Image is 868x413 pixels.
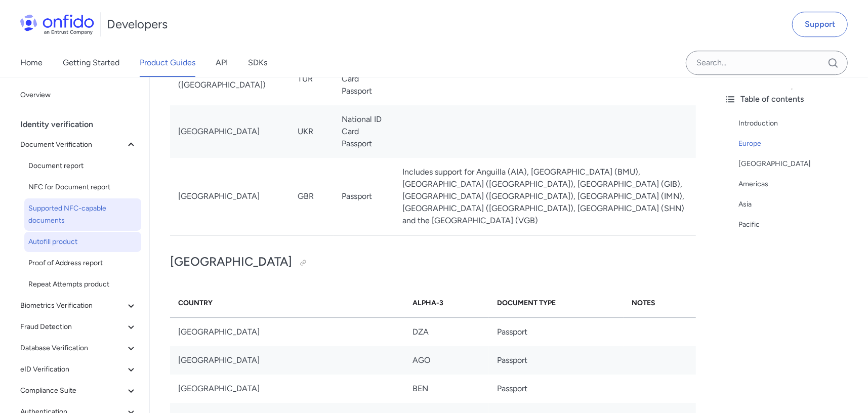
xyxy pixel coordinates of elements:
h1: Developers [107,16,168,32]
td: AGO [404,346,489,375]
a: Home [20,49,43,77]
td: GBR [290,158,334,235]
input: Onfido search input field [686,51,848,75]
a: Americas [738,178,860,190]
div: Table of contents [724,93,860,105]
td: Includes support for Anguilla (AIA), [GEOGRAPHIC_DATA] (BMU), [GEOGRAPHIC_DATA] ([GEOGRAPHIC_DATA... [394,158,696,235]
button: Fraud Detection [16,317,141,337]
td: TUR [290,53,334,105]
img: Onfido Logo [20,14,94,34]
a: Europe [738,138,860,150]
a: Supported NFC-capable documents [24,198,141,231]
td: National ID Card Passport [334,53,394,105]
span: NFC for Document report [28,181,137,193]
td: Passport [489,375,624,403]
a: [GEOGRAPHIC_DATA] [738,158,860,170]
a: Introduction [738,117,860,130]
a: Overview [16,85,141,105]
td: [GEOGRAPHIC_DATA] [170,375,404,403]
td: UKR [290,105,334,158]
span: Compliance Suite [20,385,125,397]
button: Biometrics Verification [16,296,141,316]
button: eID Verification [16,359,141,380]
button: Document Verification [16,135,141,155]
a: Getting Started [63,49,119,77]
a: Document report [24,156,141,176]
strong: Notes [632,299,656,307]
td: [GEOGRAPHIC_DATA] [170,105,290,158]
span: eID Verification [20,363,125,376]
td: Passport [489,346,624,375]
button: Compliance Suite [16,381,141,401]
a: Autofill product [24,232,141,252]
span: Document report [28,160,137,172]
a: API [216,49,228,77]
span: Database Verification [20,342,125,354]
a: Pacific [738,219,860,231]
td: Passport [334,158,394,235]
a: Product Guides [140,49,195,77]
td: DZA [404,317,489,346]
td: BEN [404,375,489,403]
td: [GEOGRAPHIC_DATA] [170,346,404,375]
span: Fraud Detection [20,321,125,333]
span: Supported NFC-capable documents [28,202,137,227]
span: Proof of Address report [28,257,137,269]
span: Repeat Attempts product [28,278,137,291]
span: Overview [20,89,137,101]
td: [GEOGRAPHIC_DATA] [170,317,404,346]
a: Proof of Address report [24,253,141,273]
td: [GEOGRAPHIC_DATA] [170,158,290,235]
strong: Country [178,299,213,307]
a: Asia [738,198,860,211]
button: Database Verification [16,338,141,358]
span: Autofill product [28,236,137,248]
td: [GEOGRAPHIC_DATA] ([GEOGRAPHIC_DATA]) [170,53,290,105]
td: National ID Card Passport [334,105,394,158]
span: Document Verification [20,139,125,151]
td: Passport [489,317,624,346]
h2: [GEOGRAPHIC_DATA] [170,254,696,271]
div: Identity verification [20,114,145,135]
span: Biometrics Verification [20,300,125,312]
a: SDKs [248,49,267,77]
a: NFC for Document report [24,177,141,197]
a: Repeat Attempts product [24,274,141,295]
a: Support [792,12,848,37]
strong: Document Type [497,299,556,307]
strong: Alpha-3 [412,299,443,307]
